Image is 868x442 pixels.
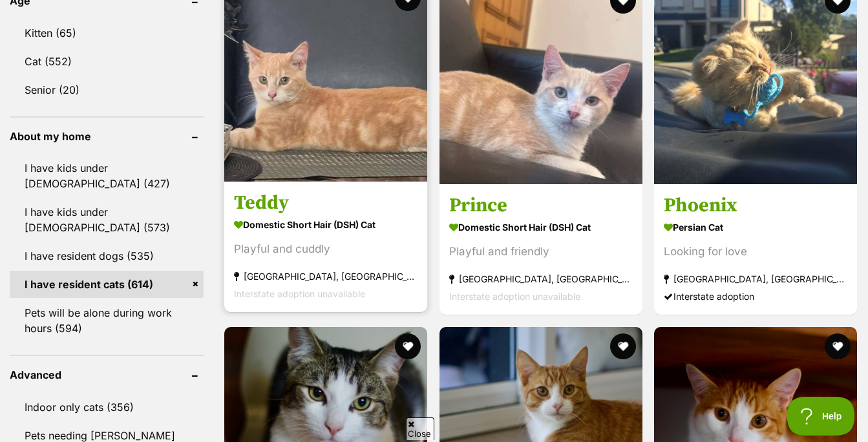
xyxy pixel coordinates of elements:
[664,288,847,305] div: Interstate adoption
[609,333,635,359] button: favourite
[234,288,365,299] span: Interstate adoption unavailable
[406,417,434,440] span: Close
[10,131,204,142] header: About my home
[10,242,204,269] a: I have resident dogs (535)
[449,270,633,288] strong: [GEOGRAPHIC_DATA], [GEOGRAPHIC_DATA]
[10,198,204,241] a: I have kids under [DEMOGRAPHIC_DATA] (573)
[449,291,580,302] span: Interstate adoption unavailable
[10,369,204,381] header: Advanced
[10,48,204,75] a: Cat (552)
[825,333,851,359] button: favourite
[787,397,855,436] iframe: Help Scout Beacon - Open
[224,181,427,312] a: Teddy Domestic Short Hair (DSH) Cat Playful and cuddly [GEOGRAPHIC_DATA], [GEOGRAPHIC_DATA] Inter...
[395,333,421,359] button: favourite
[234,215,418,234] strong: Domestic Short Hair (DSH) Cat
[10,299,204,342] a: Pets will be alone during work hours (594)
[234,268,418,285] strong: [GEOGRAPHIC_DATA], [GEOGRAPHIC_DATA]
[439,184,642,315] a: Prince Domestic Short Hair (DSH) Cat Playful and friendly [GEOGRAPHIC_DATA], [GEOGRAPHIC_DATA] In...
[10,271,204,298] a: I have resident cats (614)
[664,270,847,288] strong: [GEOGRAPHIC_DATA], [GEOGRAPHIC_DATA]
[449,193,633,218] h3: Prince
[10,76,204,103] a: Senior (20)
[449,218,633,237] strong: Domestic Short Hair (DSH) Cat
[654,184,857,315] a: Phoenix Persian Cat Looking for love [GEOGRAPHIC_DATA], [GEOGRAPHIC_DATA] Interstate adoption
[449,243,633,260] div: Playful and friendly
[234,240,418,258] div: Playful and cuddly
[664,243,847,260] div: Looking for love
[664,218,847,237] strong: Persian Cat
[10,154,204,197] a: I have kids under [DEMOGRAPHIC_DATA] (427)
[10,19,204,47] a: Kitten (65)
[10,394,204,421] a: Indoor only cats (356)
[234,191,418,215] h3: Teddy
[664,193,847,218] h3: Phoenix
